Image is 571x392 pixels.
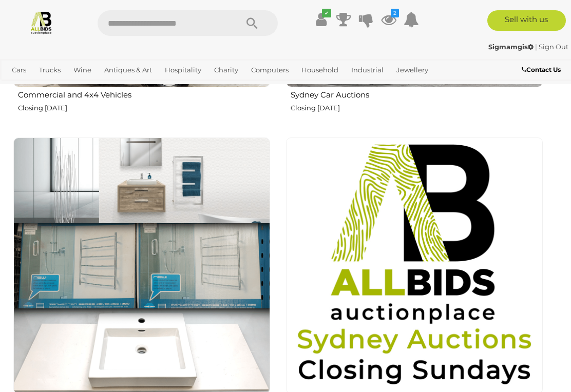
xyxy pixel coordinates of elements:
a: Sports [40,79,69,95]
a: Contact Us [522,64,563,75]
a: Wine [69,62,96,79]
b: Contact Us [522,66,561,73]
p: Closing [DATE] [18,102,270,114]
a: Charity [210,62,242,79]
h2: Sydney Car Auctions [291,88,543,100]
a: Hospitality [161,62,205,79]
a: Sign Out [539,43,568,51]
a: Sell with us [487,10,566,31]
a: Household [297,62,342,79]
p: Closing [DATE] [291,102,543,114]
a: 2 [381,10,396,29]
a: Cars [8,62,30,79]
a: Industrial [347,62,388,79]
a: [GEOGRAPHIC_DATA] [74,79,155,95]
a: Sigmamgis [488,43,535,51]
a: Office [8,79,35,95]
a: ✔ [313,10,329,29]
span: | [535,43,537,51]
a: Jewellery [392,62,432,79]
strong: Sigmamgis [488,43,534,51]
a: Computers [247,62,293,79]
button: Search [226,10,278,36]
h2: Commercial and 4x4 Vehicles [18,88,270,100]
a: Antiques & Art [100,62,156,79]
img: Allbids.com.au [29,10,53,34]
a: Trucks [35,62,65,79]
i: 2 [391,9,399,17]
i: ✔ [322,9,331,17]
